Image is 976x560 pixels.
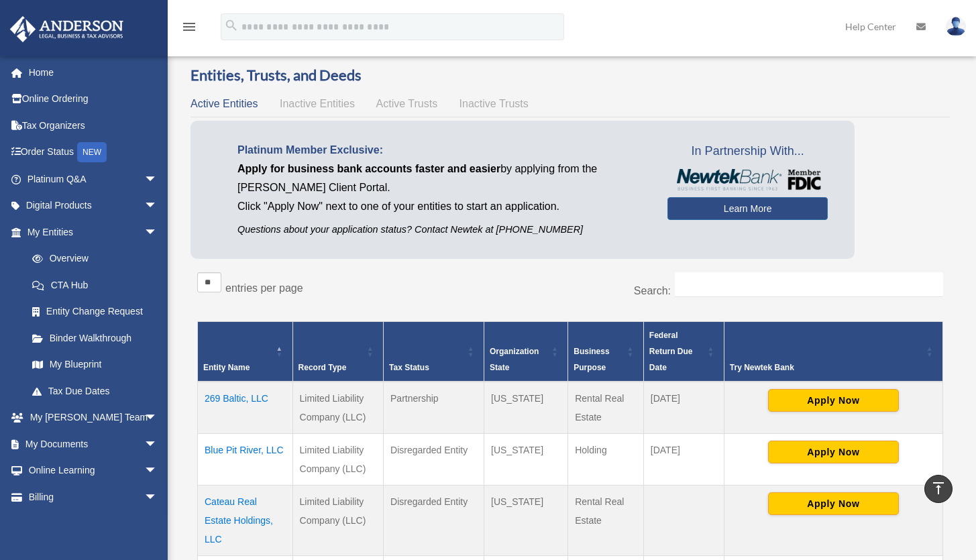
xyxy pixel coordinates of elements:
[9,484,178,510] a: Billingarrow_drop_down
[643,322,724,382] th: Federal Return Due Date: Activate to sort
[9,431,178,457] a: My Documentsarrow_drop_down
[6,16,127,42] img: Anderson Advisors Platinum Portal
[384,434,484,486] td: Disregarded Entity
[484,434,568,486] td: [US_STATE]
[484,322,568,382] th: Organization State: Activate to sort
[191,65,950,86] h3: Entities, Trusts, and Deeds
[198,382,293,434] td: 269 Baltic, LLC
[9,404,178,431] a: My [PERSON_NAME] Teamarrow_drop_down
[9,510,178,537] a: Events Calendar
[292,486,383,556] td: Limited Liability Company (LLC)
[924,475,953,503] a: vertical_align_top
[292,322,383,382] th: Record Type: Activate to sort
[389,363,429,372] span: Tax Status
[724,322,942,382] th: Try Newtek Bank : Activate to sort
[144,166,171,193] span: arrow_drop_down
[568,434,644,486] td: Holding
[225,282,303,294] label: entries per page
[237,160,647,197] p: by applying from the [PERSON_NAME] Client Portal.
[484,486,568,556] td: [US_STATE]
[19,245,164,272] a: Overview
[9,166,178,192] a: Platinum Q&Aarrow_drop_down
[19,298,171,325] a: Entity Change Request
[19,272,171,298] a: CTA Hub
[280,98,355,109] span: Inactive Entities
[144,484,171,511] span: arrow_drop_down
[376,98,438,109] span: Active Trusts
[9,139,178,166] a: Order StatusNEW
[292,434,383,486] td: Limited Liability Company (LLC)
[768,389,899,412] button: Apply Now
[9,192,178,219] a: Digital Productsarrow_drop_down
[459,98,529,109] span: Inactive Trusts
[224,18,239,33] i: search
[181,19,197,35] i: menu
[384,486,484,556] td: Disregarded Entity
[198,434,293,486] td: Blue Pit River, LLC
[9,219,171,245] a: My Entitiesarrow_drop_down
[9,59,178,86] a: Home
[384,322,484,382] th: Tax Status: Activate to sort
[667,197,828,220] a: Learn More
[237,221,647,238] p: Questions about your application status? Contact Newtek at [PHONE_NUMBER]
[299,363,347,372] span: Record Type
[144,457,171,485] span: arrow_drop_down
[768,492,899,515] button: Apply Now
[768,441,899,463] button: Apply Now
[144,431,171,458] span: arrow_drop_down
[203,363,250,372] span: Entity Name
[198,486,293,556] td: Cateau Real Estate Holdings, LLC
[292,382,383,434] td: Limited Liability Company (LLC)
[649,331,693,372] span: Federal Return Due Date
[946,17,966,36] img: User Pic
[484,382,568,434] td: [US_STATE]
[237,163,500,174] span: Apply for business bank accounts faster and easier
[9,457,178,484] a: Online Learningarrow_drop_down
[19,325,171,351] a: Binder Walkthrough
[490,347,539,372] span: Organization State
[568,486,644,556] td: Rental Real Estate
[9,112,178,139] a: Tax Organizers
[9,86,178,113] a: Online Ordering
[574,347,609,372] span: Business Purpose
[144,404,171,432] span: arrow_drop_down
[144,192,171,220] span: arrow_drop_down
[930,480,946,496] i: vertical_align_top
[384,382,484,434] td: Partnership
[667,141,828,162] span: In Partnership With...
[19,351,171,378] a: My Blueprint
[568,382,644,434] td: Rental Real Estate
[568,322,644,382] th: Business Purpose: Activate to sort
[144,219,171,246] span: arrow_drop_down
[674,169,821,190] img: NewtekBankLogoSM.png
[634,285,671,296] label: Search:
[77,142,107,162] div: NEW
[643,434,724,486] td: [DATE]
[19,378,171,404] a: Tax Due Dates
[237,197,647,216] p: Click "Apply Now" next to one of your entities to start an application.
[198,322,293,382] th: Entity Name: Activate to invert sorting
[237,141,647,160] p: Platinum Member Exclusive:
[730,359,922,376] div: Try Newtek Bank
[643,382,724,434] td: [DATE]
[191,98,258,109] span: Active Entities
[181,23,197,35] a: menu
